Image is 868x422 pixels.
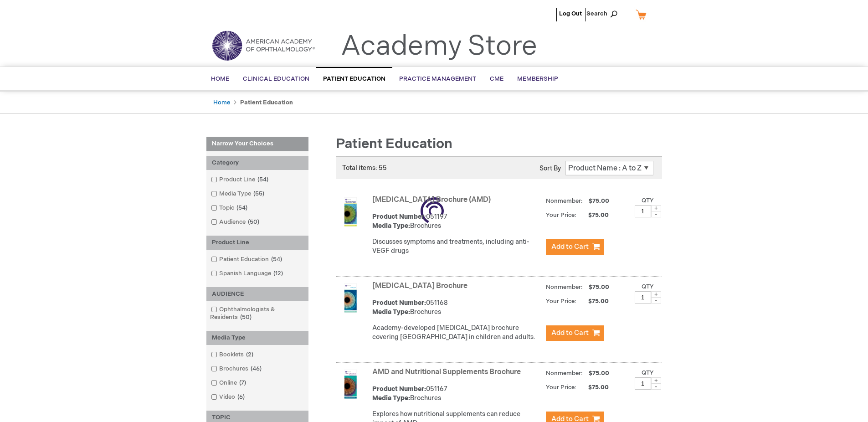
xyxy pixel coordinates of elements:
a: AMD and Nutritional Supplements Brochure [372,368,521,376]
span: $75.00 [578,384,610,391]
div: 051168 Brochures [372,298,541,317]
span: Patient Education [323,75,385,82]
a: Log Out [559,10,582,17]
span: CME [490,75,503,82]
strong: Nonmember: [546,368,583,379]
span: 6 [235,393,247,401]
strong: Media Type: [372,222,410,230]
strong: Your Price: [546,211,576,219]
a: Audience50 [209,218,263,226]
a: Practice Management [392,68,483,90]
a: Home [213,99,230,106]
strong: Product Number: [372,385,426,393]
a: Booklets2 [209,350,257,359]
a: Membership [510,68,565,90]
span: Membership [517,75,558,82]
span: 50 [238,314,254,321]
span: 2 [244,351,256,358]
a: Patient Education [316,67,392,90]
label: Qty [642,369,654,376]
button: Add to Cart [546,325,604,341]
a: [MEDICAL_DATA] Brochure (AMD) [372,196,491,204]
span: Search [586,5,621,23]
div: 051167 Brochures [372,385,541,403]
input: Qty [635,377,651,390]
a: Topic54 [209,204,251,212]
strong: Product Number: [372,213,426,221]
a: Media Type55 [209,190,268,198]
div: Category [206,156,308,170]
span: Add to Cart [551,329,589,337]
span: 12 [271,270,285,277]
span: 7 [237,379,248,386]
span: $75.00 [587,370,611,377]
a: Ophthalmologists & Residents50 [209,305,306,322]
label: Qty [642,197,654,204]
span: Clinical Education [243,75,309,82]
a: Academy Store [341,30,537,63]
span: Home [211,75,229,82]
span: 54 [269,256,284,263]
a: Video6 [209,393,248,401]
strong: Nonmember: [546,282,583,293]
a: Product Line54 [209,175,272,184]
a: Clinical Education [236,68,316,90]
input: Qty [635,205,651,217]
a: Patient Education54 [209,255,286,264]
span: 54 [234,204,250,211]
label: Qty [642,283,654,290]
strong: Your Price: [546,298,576,305]
span: Add to Cart [551,242,589,251]
div: Product Line [206,236,308,250]
strong: Narrow Your Choices [206,137,308,151]
img: Age-Related Macular Degeneration Brochure (AMD) [336,197,365,226]
div: 051197 Brochures [372,212,541,231]
a: Online7 [209,379,250,387]
strong: Media Type: [372,308,410,316]
div: AUDIENCE [206,287,308,301]
span: Practice Management [399,75,476,82]
strong: Your Price: [546,384,576,391]
strong: Media Type: [372,394,410,402]
p: Discusses symptoms and treatments, including anti-VEGF drugs [372,237,541,256]
a: [MEDICAL_DATA] Brochure [372,282,467,290]
a: Brochures46 [209,365,265,373]
span: Total items: 55 [342,164,387,172]
span: $75.00 [587,283,611,291]
div: Media Type [206,331,308,345]
img: Amblyopia Brochure [336,283,365,313]
span: 46 [248,365,264,372]
a: Spanish Language12 [209,269,287,278]
label: Sort By [539,165,561,172]
button: Add to Cart [546,239,604,255]
a: CME [483,68,510,90]
input: Qty [635,291,651,304]
strong: Patient Education [240,99,293,106]
span: 50 [246,218,262,226]
p: Academy-developed [MEDICAL_DATA] brochure covering [GEOGRAPHIC_DATA] in children and adults. [372,324,541,342]
span: Patient Education [336,136,452,152]
span: $75.00 [578,298,610,305]
img: AMD and Nutritional Supplements Brochure [336,370,365,399]
span: $75.00 [578,211,610,219]
span: $75.00 [587,197,611,205]
strong: Nonmember: [546,196,583,207]
span: 54 [255,176,271,183]
strong: Product Number: [372,299,426,307]
span: 55 [251,190,267,197]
